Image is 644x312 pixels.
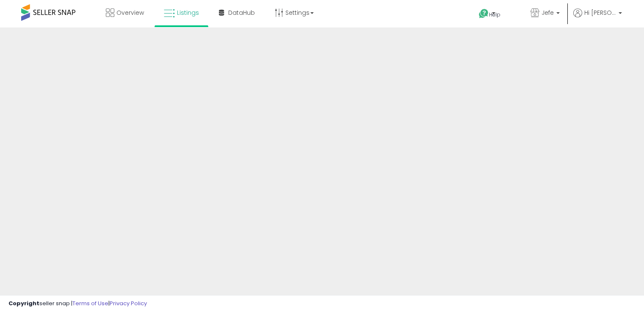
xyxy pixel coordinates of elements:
span: DataHub [228,8,255,17]
a: Hi [PERSON_NAME] [573,8,622,27]
a: Help [472,2,517,27]
strong: Copyright [8,299,39,307]
div: seller snap | | [8,300,147,308]
a: Terms of Use [72,299,108,307]
span: Help [489,11,500,18]
span: Jefe [542,8,554,17]
a: Privacy Policy [110,299,147,307]
span: Overview [116,8,144,17]
i: Get Help [478,8,489,19]
span: Hi [PERSON_NAME] [584,8,616,17]
span: Listings [177,8,199,17]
